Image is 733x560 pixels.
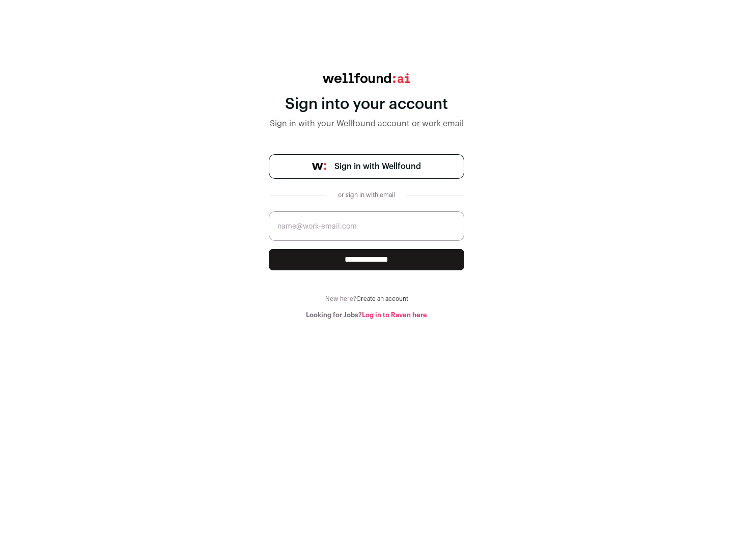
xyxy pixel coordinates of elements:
[334,191,399,199] div: or sign in with email
[323,73,410,83] img: wellfound:ai
[269,95,464,114] div: Sign into your account
[362,312,427,318] a: Log in to Raven here
[334,160,421,173] span: Sign in with Wellfound
[269,295,464,303] div: New here?
[269,311,464,319] div: Looking for Jobs?
[312,163,326,170] img: wellfound-symbol-flush-black-fb3c872781a75f747ccb3a119075da62bfe97bd399995f84a933054e44a575c4.png
[269,118,464,130] div: Sign in with your Wellfound account or work email
[356,296,408,302] a: Create an account
[269,211,464,241] input: name@work-email.com
[269,154,464,179] a: Sign in with Wellfound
